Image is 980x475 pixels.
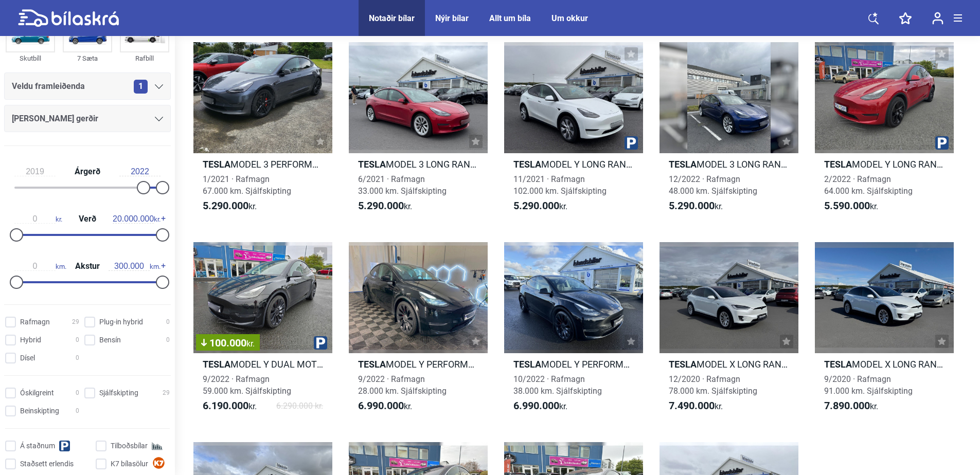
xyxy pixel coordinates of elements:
span: 6/2021 · Rafmagn 33.000 km. Sjálfskipting [358,174,447,196]
span: Akstur [73,262,102,270]
b: 6.990.000 [513,399,559,412]
a: TeslaMODEL Y LONG RANGE11/2021 · Rafmagn102.000 km. Sjálfskipting5.290.000kr. [504,42,643,222]
b: Tesla [824,159,852,170]
a: TeslaMODEL Y PERFORMANCE10/2022 · Rafmagn38.000 km. Sjálfskipting6.990.000kr. [504,242,643,422]
span: kr. [669,200,723,212]
b: Tesla [203,159,230,170]
span: kr. [14,214,62,224]
h2: MODEL Y DUAL MOTOR PERFORMANCE [193,358,332,370]
b: 5.290.000 [358,199,404,212]
b: 7.890.000 [824,399,870,412]
span: [PERSON_NAME] gerðir [12,112,98,126]
span: kr. [203,200,257,212]
h2: MODEL Y LONG RANGE AWD [815,158,954,170]
span: Beinskipting [20,406,59,416]
span: kr. [824,400,878,412]
span: 6.290.000 kr. [276,400,323,412]
span: Veldu framleiðenda [12,79,85,94]
span: Rafmagn [20,317,50,327]
b: 5.290.000 [669,199,715,212]
img: user-login.svg [932,12,943,25]
a: TeslaMODEL 3 LONG RANGE12/2022 · Rafmagn48.000 km. Sjálfskipting5.290.000kr. [660,42,798,222]
span: 9/2020 · Rafmagn 91.000 km. Sjálfskipting [824,374,913,396]
b: Tesla [203,359,230,370]
span: km. [14,262,66,271]
a: TeslaMODEL 3 PERFORMANCE1/2021 · Rafmagn67.000 km. Sjálfskipting5.290.000kr. [193,42,332,222]
b: Tesla [669,159,697,170]
span: kr. [246,339,255,349]
div: Rafbíll [120,52,169,64]
b: Tesla [513,159,541,170]
a: TeslaMODEL X LONG RANGE9/2020 · Rafmagn91.000 km. Sjálfskipting7.890.000kr. [815,242,954,422]
b: Tesla [513,359,541,370]
span: kr. [513,400,567,412]
span: 2/2022 · Rafmagn 64.000 km. Sjálfskipting [824,174,913,196]
a: 100.000kr.TeslaMODEL Y DUAL MOTOR PERFORMANCE9/2022 · Rafmagn59.000 km. Sjálfskipting6.190.000kr.... [193,242,332,422]
span: Verð [76,215,99,223]
span: 11/2021 · Rafmagn 102.000 km. Sjálfskipting [513,174,607,196]
span: 12/2020 · Rafmagn 78.000 km. Sjálfskipting [669,374,757,396]
span: 29 [163,388,170,398]
span: 0 [76,335,79,345]
b: 5.290.000 [513,199,559,212]
a: TeslaMODEL 3 LONG RANGE6/2021 · Rafmagn33.000 km. Sjálfskipting5.290.000kr. [349,42,488,222]
span: Dísel [20,353,35,363]
span: 12/2022 · Rafmagn 48.000 km. Sjálfskipting [669,174,757,196]
a: Nýir bílar [435,13,469,23]
img: parking.png [314,336,327,350]
h2: MODEL Y PERFORMANCE FSD [349,358,488,370]
span: 0 [166,317,170,327]
span: 0 [166,335,170,345]
span: 100.000 [201,338,255,348]
div: 7 Sæta [63,52,112,64]
a: Notaðir bílar [369,13,415,23]
span: Óskilgreint [20,388,54,398]
div: Skutbíll [6,52,55,64]
span: 9/2022 · Rafmagn 59.000 km. Sjálfskipting [203,374,291,396]
b: 6.190.000 [203,399,248,412]
h2: MODEL X LONG RANGE [660,358,798,370]
b: 5.590.000 [824,199,870,212]
span: 9/2022 · Rafmagn 28.000 km. Sjálfskipting [358,374,447,396]
h2: MODEL 3 LONG RANGE [660,158,798,170]
b: 5.290.000 [203,199,248,212]
span: K7 bílasölur [111,459,148,469]
span: Tilboðsbílar [111,441,148,451]
span: kr. [203,400,257,412]
a: TeslaMODEL X LONG RANGE12/2020 · Rafmagn78.000 km. Sjálfskipting7.490.000kr. [660,242,798,422]
span: Bensín [99,335,121,345]
span: kr. [113,214,161,224]
span: Staðsett erlendis [20,459,74,469]
b: Tesla [824,359,852,370]
h2: MODEL X LONG RANGE [815,358,954,370]
span: kr. [513,200,567,212]
a: TeslaMODEL Y PERFORMANCE FSD9/2022 · Rafmagn28.000 km. Sjálfskipting6.990.000kr. [349,242,488,422]
b: 7.490.000 [669,399,715,412]
b: Tesla [358,359,386,370]
span: 10/2022 · Rafmagn 38.000 km. Sjálfskipting [513,374,602,396]
span: 29 [72,317,79,327]
span: 1/2021 · Rafmagn 67.000 km. Sjálfskipting [203,174,291,196]
a: TeslaMODEL Y LONG RANGE AWD2/2022 · Rafmagn64.000 km. Sjálfskipting5.590.000kr. [815,42,954,222]
span: kr. [824,200,878,212]
a: Allt um bíla [489,13,531,23]
img: parking.png [935,136,949,150]
h2: MODEL 3 PERFORMANCE [193,158,332,170]
span: Á staðnum [20,441,55,451]
span: Árgerð [72,168,103,176]
span: Plug-in hybrid [99,317,143,327]
span: kr. [358,200,412,212]
span: kr. [669,400,723,412]
span: Hybrid [20,335,41,345]
b: Tesla [669,359,697,370]
span: Sjálfskipting [99,388,138,398]
h2: MODEL 3 LONG RANGE [349,158,488,170]
img: parking.png [625,136,638,150]
b: 6.990.000 [358,399,404,412]
span: 0 [76,388,79,398]
a: Um okkur [551,13,588,23]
